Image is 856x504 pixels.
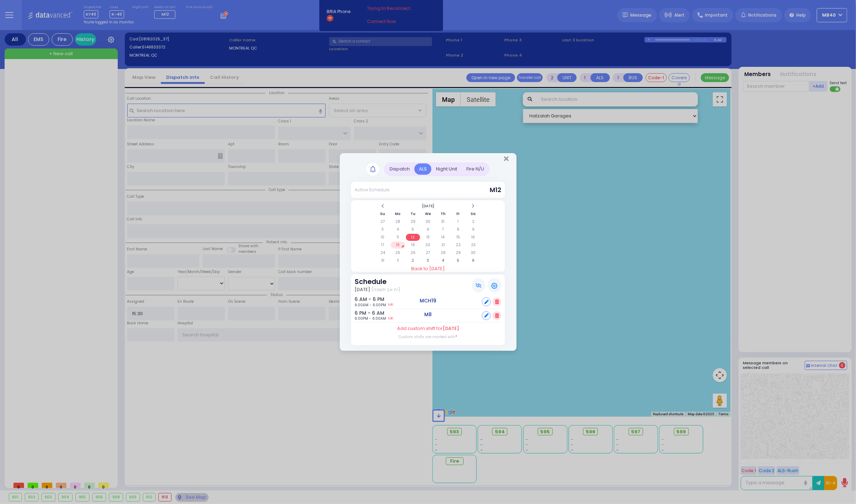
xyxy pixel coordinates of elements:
[355,187,389,193] div: Active Schedule
[391,226,405,233] td: 4
[451,210,465,218] th: Fr
[504,155,508,162] button: Close
[466,218,481,225] td: 2
[406,249,420,256] td: 26
[436,218,450,225] td: 31
[451,249,465,256] td: 29
[371,286,400,293] span: (יח אב תשפה)
[385,163,414,175] div: Dispatch
[381,203,385,209] span: Previous Month
[355,310,374,316] h6: 6 PM - 6 AM
[399,334,458,340] label: Custom shifts are marked with
[466,226,481,233] td: 9
[436,234,450,241] td: 14
[355,278,400,286] h3: Schedule
[436,226,450,233] td: 7
[388,302,393,308] a: Edit
[451,242,465,249] td: 22
[355,302,386,308] span: 6:00AM - 6:00PM
[451,234,465,241] td: 15
[436,249,450,256] td: 28
[406,226,420,233] td: 5
[466,249,481,256] td: 30
[421,234,435,241] td: 13
[391,218,405,225] td: 28
[462,163,489,175] div: Fire N/U
[375,249,390,256] td: 24
[431,163,462,175] div: Night Unit
[388,316,393,321] a: Edit
[466,257,481,264] td: 6
[391,234,405,241] td: 11
[375,242,390,249] td: 17
[466,234,481,241] td: 16
[391,203,465,210] th: Select Month
[375,218,390,225] td: 27
[375,234,390,241] td: 10
[351,265,505,272] a: Back to [DATE]
[451,226,465,233] td: 8
[490,186,501,194] span: M12
[391,257,405,264] td: 1
[355,316,386,321] span: 6:00PM - 6:00AM
[375,257,390,264] td: 31
[421,249,435,256] td: 27
[391,242,405,249] td: 18
[375,226,390,233] td: 3
[421,218,435,225] td: 30
[466,210,481,218] th: Sa
[406,257,420,264] td: 2
[443,325,459,332] span: [DATE]
[414,163,431,175] div: ALS
[355,286,370,293] span: [DATE]
[424,312,432,318] h5: M8
[355,296,374,302] h6: 6 AM - 6 PM
[451,257,465,264] td: 5
[420,298,436,304] h5: MCH19
[391,249,405,256] td: 25
[406,234,420,241] td: 12
[436,210,450,218] th: Th
[466,242,481,249] td: 23
[406,218,420,225] td: 29
[436,257,450,264] td: 4
[421,210,435,218] th: We
[451,218,465,225] td: 1
[421,242,435,249] td: 20
[421,257,435,264] td: 3
[391,210,405,218] th: Mo
[397,325,459,332] label: Add custom shift for
[375,210,390,218] th: Su
[406,210,420,218] th: Tu
[471,203,475,209] span: Next Month
[406,242,420,249] td: 19
[421,226,435,233] td: 6
[436,242,450,249] td: 21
